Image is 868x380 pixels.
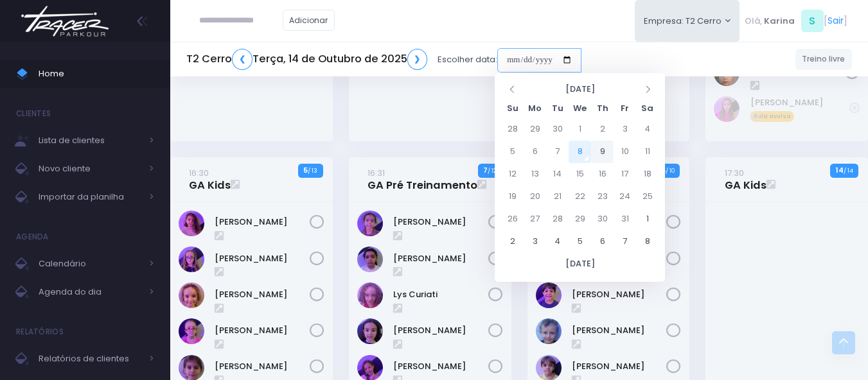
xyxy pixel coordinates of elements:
[357,318,383,344] img: Rita Laraichi
[488,167,496,175] small: / 12
[614,208,636,230] td: 31
[666,167,675,175] small: / 10
[591,141,614,163] td: 9
[591,186,614,208] td: 23
[303,165,308,175] strong: 5
[179,318,204,344] img: Isabella Arouca
[368,167,385,179] small: 16:31
[189,166,231,192] a: 16:30GA Kids
[393,324,488,337] a: [PERSON_NAME]
[357,211,383,236] img: Catharina Dalonso
[536,318,562,344] img: Nicolas Fernandez
[725,166,766,192] a: 17:30GA Kids
[501,208,524,230] td: 26
[368,166,477,192] a: 16:31GA Pré Treinamento
[524,80,636,99] th: [DATE]
[569,230,591,253] td: 5
[186,45,581,74] div: Escolher data:
[636,141,659,163] td: 11
[836,165,844,175] strong: 14
[524,230,546,253] td: 3
[614,163,636,186] td: 17
[308,167,317,175] small: / 13
[572,288,667,301] a: [PERSON_NAME]
[501,99,524,118] th: Su
[524,141,546,163] td: 6
[801,10,824,32] span: S
[357,246,383,272] img: Luisa Alimonda Sellan
[524,118,546,141] td: 29
[740,6,852,35] div: [ ]
[215,360,310,373] a: [PERSON_NAME]
[393,216,488,229] a: [PERSON_NAME]
[501,163,524,186] td: 12
[186,49,427,70] h5: T2 Cerro Terça, 14 de Outubro de 2025
[483,165,488,175] strong: 7
[636,208,659,230] td: 1
[39,189,141,205] span: Importar da planilha
[39,160,141,177] span: Novo cliente
[215,252,310,265] a: [PERSON_NAME]
[393,252,488,265] a: [PERSON_NAME]
[591,118,614,141] td: 2
[844,167,853,175] small: / 14
[39,65,154,82] span: Home
[357,282,383,308] img: Lys Curiati
[536,282,562,308] img: Leonardo Falco da Costa
[572,360,667,373] a: [PERSON_NAME]
[546,141,569,163] td: 7
[501,253,659,275] th: [DATE]
[569,99,591,118] th: We
[636,230,659,253] td: 8
[393,360,488,373] a: [PERSON_NAME]
[569,118,591,141] td: 1
[546,230,569,253] td: 4
[39,132,141,149] span: Lista de clientes
[39,284,141,300] span: Agenda do dia
[546,186,569,208] td: 21
[215,324,310,337] a: [PERSON_NAME]
[636,99,659,118] th: Sa
[546,208,569,230] td: 28
[614,118,636,141] td: 3
[764,15,795,28] span: Karina
[591,230,614,253] td: 6
[591,99,614,118] th: Th
[501,141,524,163] td: 5
[745,15,762,28] span: Olá,
[614,230,636,253] td: 7
[636,186,659,208] td: 25
[569,141,591,163] td: 8
[636,118,659,141] td: 4
[546,163,569,186] td: 14
[546,99,569,118] th: Tu
[614,99,636,118] th: Fr
[636,163,659,186] td: 18
[39,350,141,367] span: Relatórios de clientes
[569,186,591,208] td: 22
[501,186,524,208] td: 19
[407,49,428,70] a: ❯
[179,211,204,236] img: Dora Moreira Russo
[16,319,64,345] h4: Relatórios
[546,118,569,141] td: 30
[189,167,209,179] small: 16:30
[614,186,636,208] td: 24
[725,167,744,179] small: 17:30
[661,165,666,175] strong: 5
[828,14,844,28] a: Sair
[524,186,546,208] td: 20
[179,246,204,272] img: Gabriela Arouca
[714,96,740,122] img: Fernanda Leite
[569,208,591,230] td: 29
[524,99,546,118] th: Mo
[750,96,850,109] a: [PERSON_NAME]
[283,10,335,31] a: Adicionar
[232,49,252,70] a: ❮
[614,141,636,163] td: 10
[750,111,795,123] span: Aula avulsa
[501,230,524,253] td: 2
[16,101,51,126] h4: Clientes
[215,216,310,229] a: [PERSON_NAME]
[501,118,524,141] td: 28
